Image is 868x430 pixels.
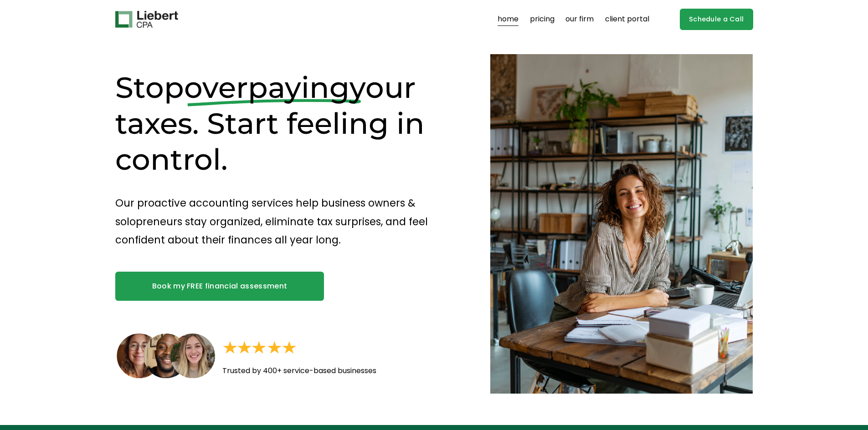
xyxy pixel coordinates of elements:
a: Book my FREE financial assessment [115,272,324,301]
h1: Stop your taxes. Start feeling in control. [115,70,458,177]
a: Schedule a Call [680,9,753,30]
a: home [498,12,519,27]
a: our firm [565,12,594,27]
img: Liebert CPA [115,11,178,28]
p: Trusted by 400+ service-based businesses [222,364,431,378]
span: overpaying [184,70,349,105]
a: pricing [530,12,555,27]
p: Our proactive accounting services help business owners & solopreneurs stay organized, eliminate t... [115,194,458,249]
a: client portal [605,12,649,27]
